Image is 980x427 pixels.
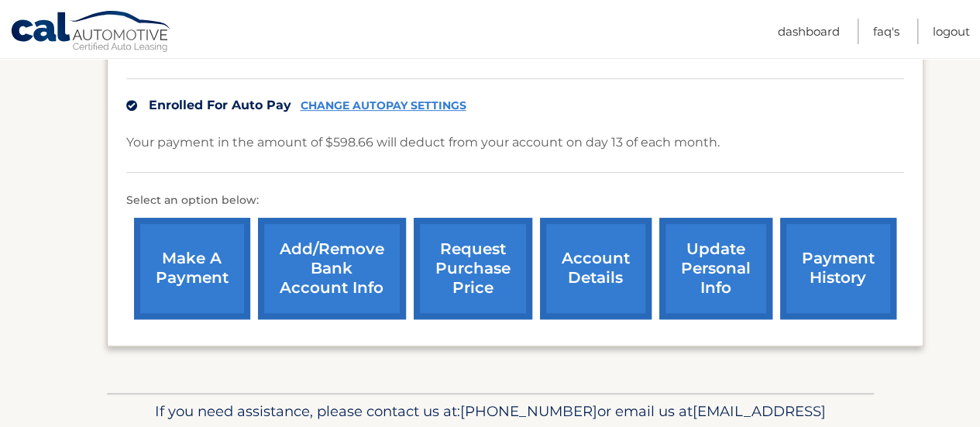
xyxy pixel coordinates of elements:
span: Enrolled For Auto Pay [149,98,291,112]
a: request purchase price [414,218,532,319]
a: account details [540,218,652,319]
a: CHANGE AUTOPAY SETTINGS [301,99,466,112]
span: [PHONE_NUMBER] [460,402,597,420]
a: payment history [780,218,896,319]
a: Dashboard [778,19,840,44]
img: check.svg [126,100,137,111]
a: update personal info [659,218,772,319]
p: Select an option below: [126,191,904,210]
a: Add/Remove bank account info [258,218,406,319]
a: Cal Automotive [10,10,173,55]
a: FAQ's [873,19,899,44]
a: Logout [933,19,970,44]
p: Your payment in the amount of $598.66 will deduct from your account on day 13 of each month. [126,132,720,153]
a: make a payment [134,218,250,319]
